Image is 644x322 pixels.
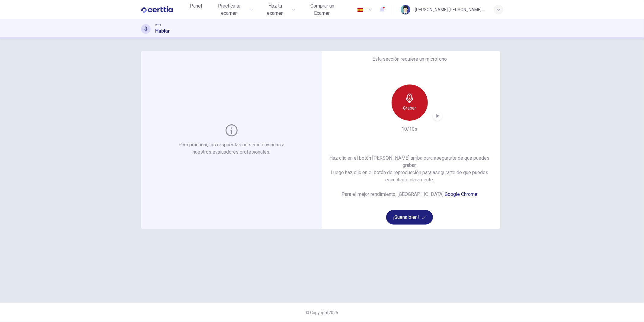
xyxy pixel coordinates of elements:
span: Comprar un Examen [303,2,342,17]
img: es [357,8,364,12]
a: Panel [186,1,206,19]
h6: Haz clic en el botón [PERSON_NAME] arriba para asegurarte de que puedes grabar. Luego haz clic en... [329,155,491,183]
h6: 10/10s [402,126,418,133]
div: [PERSON_NAME] [PERSON_NAME] [PERSON_NAME] [415,6,486,13]
img: CERTTIA logo [141,4,173,16]
span: Practica tu examen [210,2,248,17]
a: CERTTIA logo [141,4,187,16]
button: Practica tu examen [208,1,256,19]
h6: Grabar [403,104,416,112]
span: Haz tu examen [261,2,290,17]
a: Google Chrome [445,191,478,197]
h6: Para el mejor rendimiento, [GEOGRAPHIC_DATA] [342,191,478,198]
img: Profile picture [401,5,410,14]
button: Comprar un Examen [300,1,344,19]
button: Grabar [392,84,428,121]
button: Haz tu examen [258,1,298,19]
button: ¡Suena bien! [386,210,433,225]
span: © Copyright 2025 [306,310,338,315]
span: Panel [190,2,202,10]
button: Panel [186,1,206,11]
span: CET1 [155,23,162,27]
h6: Para practicar, tus respuestas no serán enviadas a nuestros evaluadores profesionales. [177,141,286,156]
h6: Esta sección requiere un micrófono [372,56,447,63]
h1: Hablar [155,27,170,35]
